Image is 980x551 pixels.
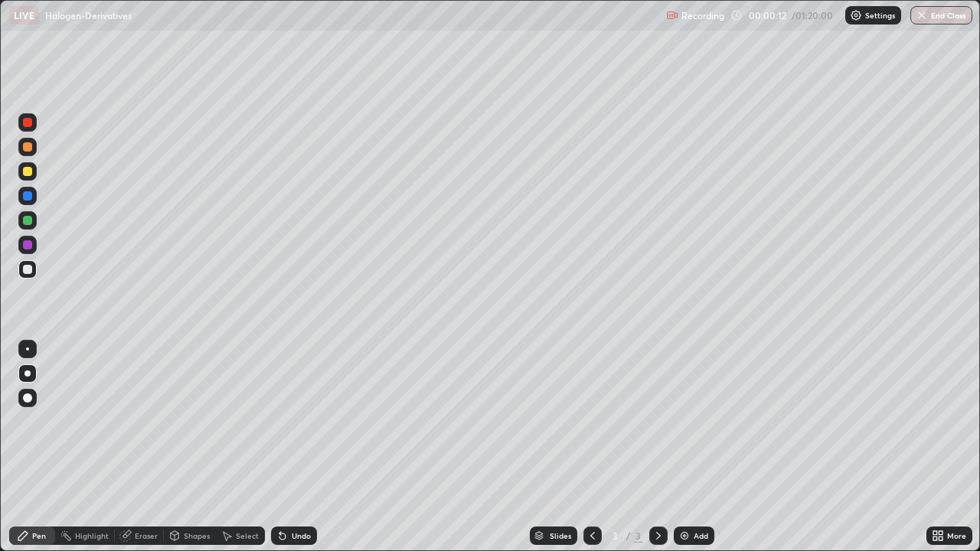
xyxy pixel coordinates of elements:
button: End Class [910,6,972,24]
div: 3 [634,529,643,543]
div: Highlight [75,532,109,540]
div: Eraser [135,532,158,540]
img: add-slide-button [678,530,691,542]
div: / [626,531,631,540]
div: Slides [550,532,571,540]
div: Select [236,532,259,540]
img: recording.375f2c34.svg [666,9,678,21]
div: Pen [32,532,46,540]
div: Add [694,532,708,540]
p: Halogen-Derivatives [45,9,132,21]
p: Settings [865,11,895,19]
img: end-class-cross [916,9,928,21]
p: LIVE [14,9,34,21]
p: Recording [681,10,724,21]
img: class-settings-icons [850,9,862,21]
div: 3 [608,531,623,540]
div: Undo [292,532,311,540]
div: Shapes [184,532,210,540]
div: More [947,532,966,540]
